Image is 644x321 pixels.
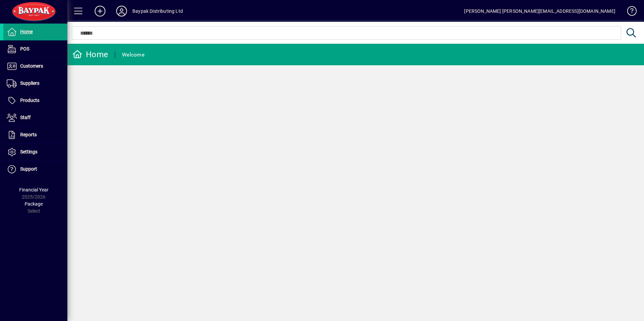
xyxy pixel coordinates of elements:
[72,49,108,60] div: Home
[3,144,67,160] a: Settings
[19,187,49,192] span: Financial Year
[20,63,43,69] span: Customers
[622,1,636,23] a: Knowledge Base
[464,6,615,16] div: [PERSON_NAME] [PERSON_NAME][EMAIL_ADDRESS][DOMAIN_NAME]
[89,5,111,17] button: Add
[3,127,67,143] a: Reports
[3,75,67,92] a: Suppliers
[122,49,144,60] div: Welcome
[3,109,67,126] a: Staff
[20,115,31,120] span: Staff
[3,41,67,58] a: POS
[3,58,67,75] a: Customers
[20,149,37,154] span: Settings
[20,98,39,103] span: Products
[25,201,43,207] span: Package
[3,92,67,109] a: Products
[20,166,37,172] span: Support
[20,46,29,51] span: POS
[20,132,37,137] span: Reports
[20,29,33,34] span: Home
[3,161,67,178] a: Support
[20,80,39,86] span: Suppliers
[132,6,183,16] div: Baypak Distributing Ltd
[111,5,132,17] button: Profile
